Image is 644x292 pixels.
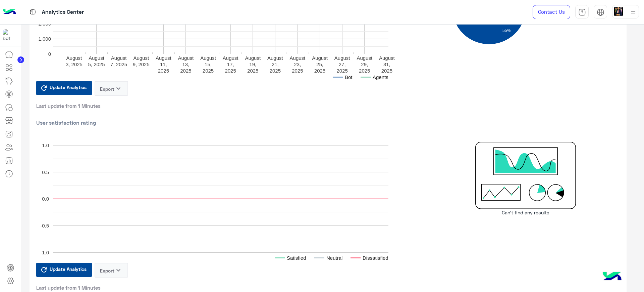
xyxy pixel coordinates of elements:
[202,68,213,73] text: 2025
[600,265,624,289] img: hulul-logo.png
[336,68,347,73] text: 2025
[314,68,325,73] text: 2025
[114,266,122,274] i: keyboard_arrow_down
[361,61,368,67] text: 29,
[48,51,51,56] text: 0
[182,61,189,67] text: 13,
[222,55,238,60] text: August
[111,55,127,60] text: August
[42,142,49,148] text: 1.0
[95,81,128,96] button: Exportkeyboard_arrow_down
[178,55,194,60] text: August
[3,29,15,41] img: 1403182699927242
[629,8,637,16] img: profile
[373,74,388,80] text: Agents
[578,8,586,16] img: tab
[42,169,49,175] text: 0.5
[36,81,92,95] button: Update Analytics
[614,7,623,16] img: userImage
[36,263,92,277] button: Update Analytics
[289,55,306,60] text: August
[3,5,16,19] img: Logo
[247,68,258,73] text: 2025
[65,61,82,67] text: 3, 2025
[48,264,88,274] span: Update Analytics
[180,68,191,73] text: 2025
[36,284,101,291] span: Last update from 1 Minutes
[114,84,122,92] i: keyboard_arrow_down
[42,8,84,17] p: Analytics Center
[36,119,620,126] h2: User satisfaction rating
[245,55,261,60] text: August
[292,68,303,73] text: 2025
[225,68,236,73] text: 2025
[88,61,105,67] text: 5, 2025
[36,102,101,109] span: Last update from 1 Minutes
[271,61,278,67] text: 21,
[357,55,373,60] text: August
[533,5,570,19] a: Contact Us
[48,83,88,92] span: Update Analytics
[133,55,149,60] text: August
[205,61,212,67] text: 15,
[95,263,128,278] button: Exportkeyboard_arrow_down
[200,55,216,60] text: August
[338,61,345,67] text: 27,
[363,255,388,261] text: Dissatisfied
[432,209,620,216] p: Can’t find any results
[40,223,49,228] text: -0.5
[383,61,390,67] text: 31,
[312,55,328,60] text: August
[503,28,511,33] text: 55%
[38,21,51,27] text: 2,000
[249,61,256,67] text: 19,
[359,68,370,73] text: 2025
[597,8,604,16] img: tab
[132,61,149,67] text: 9, 2025
[155,55,171,60] text: August
[40,250,49,255] text: -1.0
[42,196,49,202] text: 0.0
[575,5,589,19] a: tab
[381,68,392,73] text: 2025
[316,61,323,67] text: 25,
[334,55,350,60] text: August
[110,61,127,67] text: 7, 2025
[287,255,306,261] text: Satisfied
[267,55,283,60] text: August
[269,68,280,73] text: 2025
[326,255,342,261] text: Neutral
[29,8,37,16] img: tab
[158,68,169,73] text: 2025
[160,61,167,67] text: 11,
[294,61,301,67] text: 23,
[379,55,395,60] text: August
[227,61,234,67] text: 17,
[89,55,105,60] text: August
[345,74,353,80] text: Bot
[66,55,82,60] text: August
[36,128,432,263] svg: A chart.
[38,36,51,41] text: 1,000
